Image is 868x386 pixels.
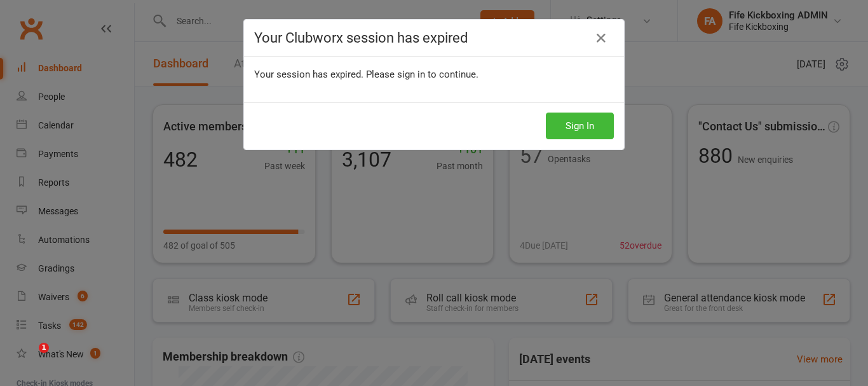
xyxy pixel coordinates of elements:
[254,69,478,80] span: Your session has expired. Please sign in to continue.
[254,30,614,46] h4: Your Clubworx session has expired
[39,343,49,353] span: 1
[591,28,611,48] a: Close
[546,113,614,139] button: Sign In
[13,343,43,373] iframe: Intercom live chat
